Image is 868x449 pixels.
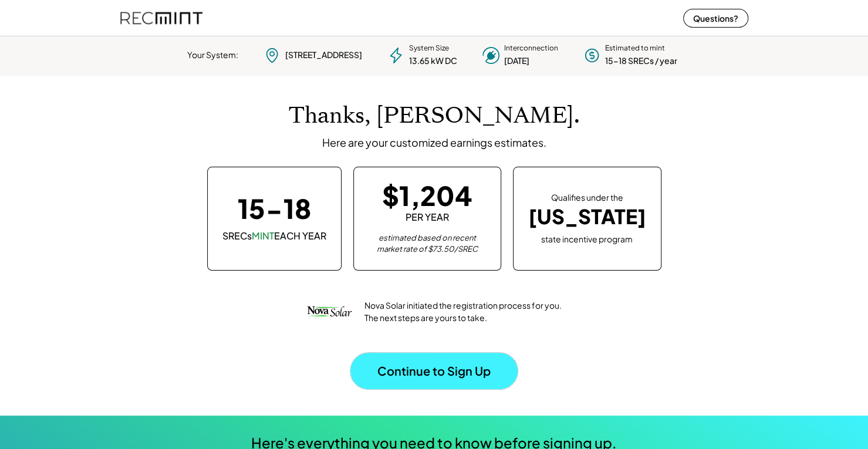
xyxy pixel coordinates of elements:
img: recmint-logotype%403x%20%281%29.jpeg [120,2,202,33]
div: Estimated to mint [605,43,665,53]
button: Continue to Sign Up [350,353,518,389]
div: SRECs EACH YEAR [222,229,326,242]
img: nova-solar.png [306,288,353,335]
div: 15-18 [238,195,311,221]
button: Questions? [683,9,748,28]
div: Interconnection [504,43,558,53]
div: PER YEAR [406,211,449,224]
div: $1,204 [382,182,472,208]
div: 13.65 kW DC [409,55,457,67]
div: Here are your customized earnings estimates. [322,136,546,149]
div: 15-18 SRECs / year [605,55,677,67]
div: System Size [409,43,449,53]
font: MINT [252,229,274,242]
h1: Thanks, [PERSON_NAME]. [289,102,580,130]
div: [US_STATE] [528,205,646,229]
div: [STREET_ADDRESS] [285,49,362,61]
div: Nova Solar initiated the registration process for you. The next steps are yours to take. [364,299,563,324]
div: Qualifies under the [551,192,623,204]
div: [DATE] [504,55,529,67]
div: state incentive program [541,232,633,245]
div: Your System: [187,49,238,61]
div: estimated based on recent market rate of $73.50/SREC [369,232,486,255]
